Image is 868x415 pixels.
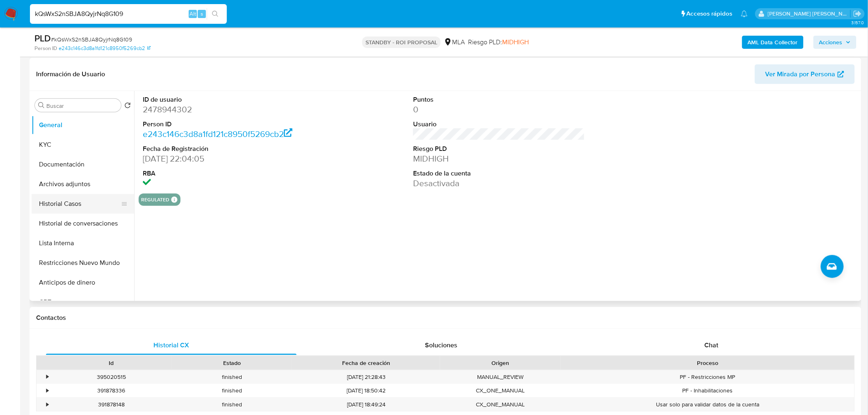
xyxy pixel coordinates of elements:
div: [DATE] 18:49:24 [292,398,440,411]
div: Origen [446,359,555,367]
button: Anticipos de dinero [32,273,134,292]
div: Estado [177,359,286,367]
button: Lista Interna [32,233,134,253]
dd: 0 [413,104,585,115]
span: Historial CX [153,340,189,350]
div: [DATE] 18:50:42 [292,384,440,397]
span: Riesgo PLD: [468,38,529,47]
button: Historial Casos [32,194,128,214]
div: finished [171,370,292,384]
a: Notificaciones [741,10,748,17]
div: PF - Restricciones MP [561,370,854,384]
div: • [46,401,48,408]
button: Historial de conversaciones [32,214,134,233]
span: Alt [190,10,196,18]
button: CBT [32,292,134,312]
div: finished [171,398,292,411]
div: 391878148 [51,398,171,411]
button: regulated [141,198,169,201]
span: Acciones [819,36,843,49]
p: roberto.munoz@mercadolibre.com [768,10,851,18]
dt: Puntos [413,95,585,104]
div: MLA [444,38,465,47]
h1: Contactos [36,314,855,322]
a: e243c146c3d8a1fd121c8950f5269cb2 [143,128,292,140]
dd: MIDHIGH [413,153,585,164]
button: AML Data Collector [742,36,804,49]
div: Proceso [566,359,849,367]
span: # kQsWxS2nSBJA8QyjrNq8G109 [51,35,132,43]
dt: RBA [143,169,315,178]
div: 395020515 [51,370,171,384]
dd: 2478944302 [143,104,315,115]
a: Salir [853,9,862,18]
div: 391878336 [51,384,171,397]
p: STANDBY - ROI PROPOSAL [362,36,441,48]
button: search-icon [207,8,224,20]
span: s [201,10,203,18]
button: Buscar [38,102,45,109]
div: MANUAL_REVIEW [440,370,561,384]
span: MIDHIGH [502,37,529,47]
div: [DATE] 21:28:43 [292,370,440,384]
button: Acciones [813,36,857,49]
button: Restricciones Nuevo Mundo [32,253,134,273]
dt: Riesgo PLD [413,144,585,153]
b: Person ID [34,45,57,52]
span: Chat [705,340,719,350]
b: AML Data Collector [748,36,798,49]
button: Ver Mirada por Persona [755,64,855,84]
h1: Información de Usuario [36,70,105,78]
div: CX_ONE_MANUAL [440,384,561,397]
div: Usar solo para validar datos de la cuenta [561,398,854,411]
span: 3.157.0 [851,19,864,26]
button: Archivos adjuntos [32,174,134,194]
dt: Estado de la cuenta [413,169,585,178]
span: Soluciones [425,340,458,350]
dt: ID de usuario [143,95,315,104]
button: Volver al orden por defecto [124,102,131,111]
input: Buscar [46,102,118,109]
button: KYC [32,135,134,155]
div: Id [57,359,166,367]
div: • [46,387,48,394]
dd: Desactivada [413,178,585,189]
a: e243c146c3d8a1fd121c8950f5269cb2 [59,45,151,52]
dt: Usuario [413,120,585,129]
div: • [46,373,48,381]
div: PF - Inhabilitaciones [561,384,854,397]
dd: [DATE] 22:04:05 [143,153,315,164]
dt: Person ID [143,120,315,129]
dt: Fecha de Registración [143,144,315,153]
button: General [32,115,134,135]
span: Accesos rápidos [687,9,733,18]
div: CX_ONE_MANUAL [440,398,561,411]
div: Fecha de creación [298,359,434,367]
input: Buscar usuario o caso... [30,9,227,19]
button: Documentación [32,155,134,174]
b: PLD [34,32,51,45]
span: Ver Mirada por Persona [765,64,836,84]
div: finished [171,384,292,397]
